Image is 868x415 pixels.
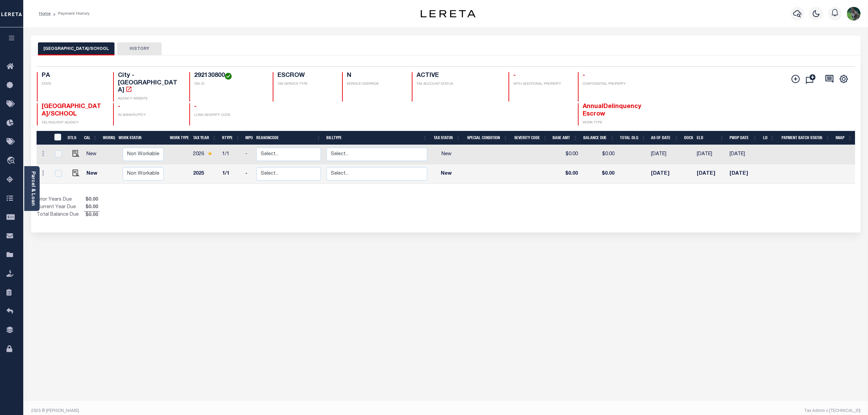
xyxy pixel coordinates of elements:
h4: ESCROW [277,72,334,80]
span: - [583,72,585,79]
td: 2025 [190,164,219,184]
td: $0.00 [581,164,618,184]
th: LD: activate to sort column ascending [760,131,777,145]
td: 1/1 [219,145,243,164]
td: New [84,145,104,164]
th: DTLS [65,131,81,145]
span: - [194,104,196,110]
td: - [243,145,254,164]
td: [DATE] [694,164,727,184]
th: RType: activate to sort column ascending [219,131,243,145]
img: Star.svg [207,151,212,156]
span: - [118,104,120,110]
span: $0.00 [84,212,99,219]
p: AGENCY WEBSITE [118,96,181,102]
th: Tax Status: activate to sort column ascending [430,131,463,145]
h4: 292130800 [194,72,264,80]
td: $0.00 [581,145,618,164]
div: Tax Admin v.[TECHNICAL_ID] [451,408,860,414]
th: As of Date: activate to sort column ascending [648,131,681,145]
p: WITH ADDITIONAL PROPERTY [513,82,570,87]
p: LOAN SEVERITY CODE [194,113,264,118]
p: TAX ID [194,82,264,87]
th: Special Condition: activate to sort column ascending [463,131,510,145]
th: PWOP Date: activate to sort column ascending [727,131,760,145]
td: 1/1 [219,164,243,184]
p: WORK TYPE [583,120,646,125]
button: HISTORY [117,42,162,55]
p: CONFIDENTIAL PROPERTY [583,82,646,87]
td: Current Year Due [37,204,84,211]
td: Total Balance Due [37,211,84,219]
div: 2025 © [PERSON_NAME]. [26,408,446,414]
th: ReasonCode: activate to sort column ascending [254,131,324,145]
span: AnnualDelinquency Escrow [583,104,641,117]
td: New [84,164,104,184]
h4: N [347,72,403,80]
td: $0.00 [550,164,580,184]
h4: City - [GEOGRAPHIC_DATA] [118,72,181,94]
th: SNAP: activate to sort column ascending [833,131,855,145]
th: Docs [681,131,694,145]
td: [DATE] [648,145,681,164]
p: SERVICE OVERRIDE [347,82,403,87]
td: Prior Years Due [37,196,84,204]
th: Work Type [167,131,190,145]
li: Payment History [51,11,90,17]
td: New [430,145,463,164]
a: Home [39,12,51,16]
p: IN BANKRUPTCY [118,113,181,118]
button: [GEOGRAPHIC_DATA]/SCHOOL [38,42,114,55]
td: 2026 [190,145,219,164]
th: Severity Code: activate to sort column ascending [511,131,550,145]
img: logo-dark.svg [421,10,475,17]
th: Payment Batch Status: activate to sort column ascending [777,131,833,145]
h4: PA [42,72,105,80]
a: Parcel & Loan [30,171,35,206]
span: $0.00 [84,196,99,204]
span: [GEOGRAPHIC_DATA]/SCHOOL [42,104,101,117]
p: STATE [42,82,105,87]
h4: ACTIVE [417,72,500,80]
th: &nbsp;&nbsp;&nbsp;&nbsp;&nbsp;&nbsp;&nbsp;&nbsp;&nbsp;&nbsp; [37,131,50,145]
p: TAX ACCOUNT STATUS [417,82,500,87]
th: WorkQ [100,131,116,145]
td: New [430,164,463,184]
th: Total DLQ: activate to sort column ascending [617,131,648,145]
td: [DATE] [727,164,760,184]
td: [DATE] [694,145,727,164]
th: Tax Year: activate to sort column ascending [190,131,219,145]
i: travel_explore [6,157,17,165]
th: CAL: activate to sort column ascending [81,131,100,145]
p: DELINQUENT AGENCY [42,120,105,125]
th: Work Status [116,131,164,145]
th: ELD: activate to sort column ascending [694,131,727,145]
td: [DATE] [648,164,681,184]
td: [DATE] [727,145,760,164]
th: &nbsp; [50,131,65,145]
span: - [513,72,516,79]
td: - [243,164,254,184]
p: TAX SERVICE TYPE [277,82,334,87]
th: BillType: activate to sort column ascending [324,131,430,145]
td: $0.00 [550,145,580,164]
th: Balance Due: activate to sort column ascending [581,131,618,145]
th: Base Amt: activate to sort column ascending [550,131,580,145]
th: MPO [243,131,254,145]
span: $0.00 [84,204,99,211]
